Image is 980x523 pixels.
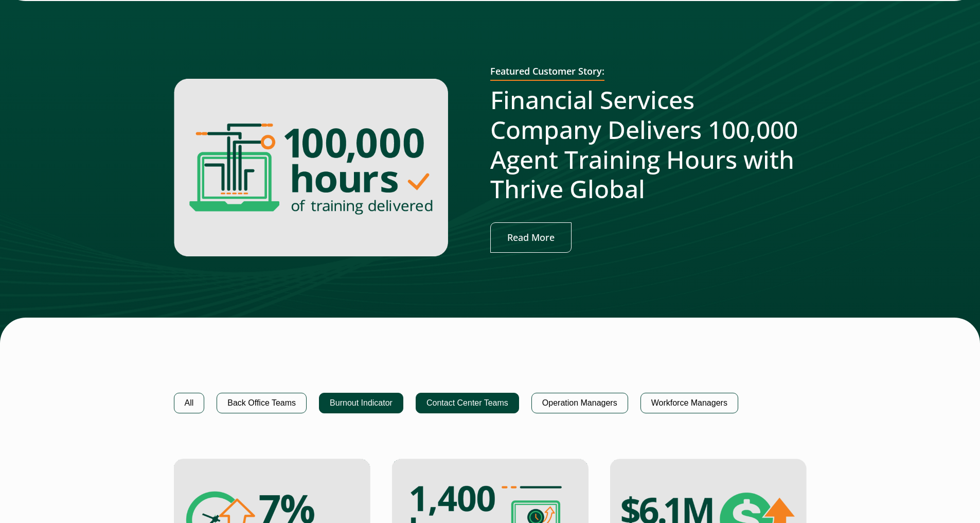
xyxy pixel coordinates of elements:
button: Workforce Managers [640,393,738,413]
button: Operation Managers [531,393,628,413]
button: Burnout Indicator [319,393,403,413]
button: Contact Center Teams [416,393,519,413]
button: All [174,393,205,413]
a: Read More [490,222,572,253]
h2: Financial Services Company Delivers 100,000 Agent Training Hours with Thrive Global [490,85,807,203]
button: Back Office Teams [217,393,307,413]
h2: Featured Customer Story: [490,66,604,81]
